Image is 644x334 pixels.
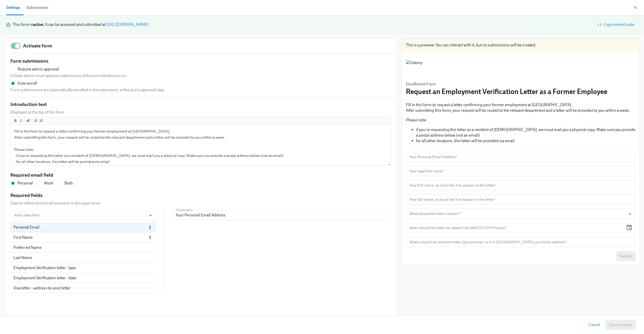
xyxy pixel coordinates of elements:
span: Work [44,180,53,186]
span: This form is . It can be accessed and submitted at [13,22,106,27]
span: Personal [17,180,33,186]
div: Visa letter – address to send letter [10,283,156,293]
h5: Introduction text [10,101,47,108]
h3: Request an Employment Verification Letter as a Former Employee [406,87,607,96]
li: for all other locations, this letter will be provided via email [416,138,636,144]
div: First Name [10,232,156,243]
button: Copy embed code [595,20,638,30]
span: Both [65,180,73,186]
p: Please note: [406,117,636,123]
div: Visa letter – address to send letter [13,285,153,291]
img: Udemy [406,60,422,75]
div: Employment Verification letter - type [13,265,153,271]
div: Last Name [10,253,156,263]
span: Settings [6,4,20,11]
div: Employment Verification letter - type [10,263,156,273]
button: Add bold text [13,118,18,123]
p: Data to collect and enroll someone in this experience [10,200,100,206]
h5: Required email field [10,172,53,178]
button: Cancel [585,320,604,330]
button: Add a link [26,118,31,123]
div: Employment Verification letter - date [10,273,156,283]
span: Auto-enroll [17,81,37,86]
a: [URL][DOMAIN_NAME] [106,22,149,27]
div: Last Name [13,255,153,261]
p: Displayed at the top of the form [10,109,64,115]
h5: Required fields [10,192,43,199]
span: Cancel [588,322,600,327]
button: Add unordered list [33,118,38,123]
input: MM/DD/YYYY [406,223,624,233]
button: Open [626,210,634,218]
h6: Enrollment Form [406,81,607,87]
div: Preferred Name [10,243,156,253]
li: if you're requesting this letter as a resident of [DEMOGRAPHIC_DATA], we must mail you a physical... [416,127,636,138]
div: This is a preview. You can interact with it, but no submissions will be created. [402,38,640,52]
textarea: Fill in this form to request a letter confirming your former employment at [GEOGRAPHIC_DATA]. Aft... [12,126,390,167]
div: Personal Email [10,222,156,232]
h5: Form submissions [10,58,48,64]
p: A Dado admin must approve submissions before enrollment occurs. [10,73,127,79]
p: Fill in this form to request a letter confirming your former employment at [GEOGRAPHIC_DATA]. Aft... [406,102,636,113]
div: Personal Email [13,225,147,230]
div: First Name [13,235,147,240]
button: Add italic text [18,118,24,123]
span: Require admin approval [17,66,59,72]
h5: Activate form [23,43,52,49]
div: Submissions [26,4,48,11]
p: Form submissions are automatically enrolled in the experience, without any approval step. [10,87,165,93]
strong: active [33,22,43,27]
button: Open [147,212,154,219]
div: Employment Verification letter - date [13,275,153,281]
span: Copy embed code [598,22,634,27]
button: Add ordered list [39,118,44,123]
input: Display name [173,210,391,220]
div: Preferred Name [13,245,153,250]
